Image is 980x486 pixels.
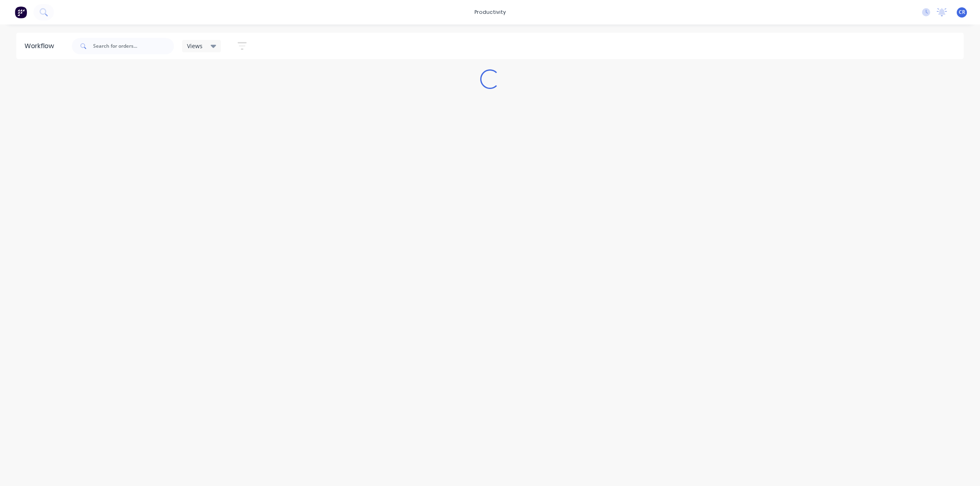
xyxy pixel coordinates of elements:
[187,42,203,50] span: Views
[24,41,58,51] div: Workflow
[959,9,965,16] span: CR
[470,6,510,18] div: productivity
[93,38,174,54] input: Search for orders...
[15,6,27,18] img: Factory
